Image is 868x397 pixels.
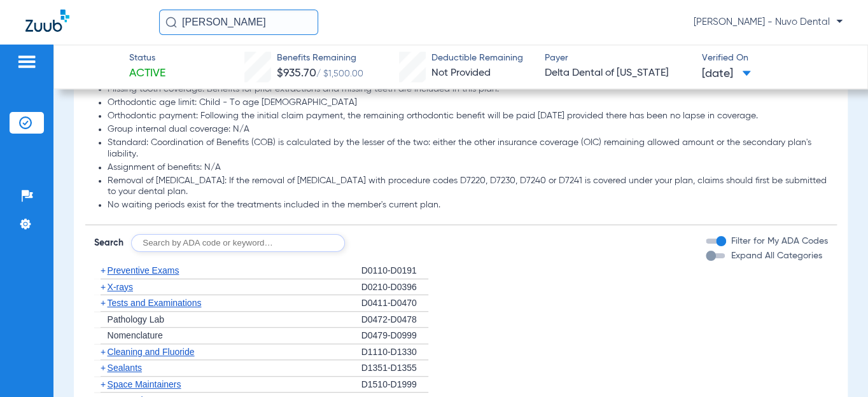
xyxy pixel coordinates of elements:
[108,84,828,95] li: Missing tooth coverage: Benefits for prior extractions and missing teeth are included in this plan.
[108,347,195,357] span: Cleaning and Fluoride
[108,124,828,136] li: Group internal dual coverage: N/A
[108,379,181,389] span: Space Maintainers
[101,265,106,275] span: +
[731,251,822,260] span: Expand All Categories
[361,295,428,312] div: D0411-D0470
[131,234,345,252] input: Search by ADA code or keyword…
[25,10,69,32] img: Zuub Logo
[108,137,828,160] li: Standard: Coordination of Benefits (COB) is calculated by the lesser of the two: either the other...
[101,282,106,292] span: +
[108,97,828,109] li: Orthodontic age limit: Child - To age [DEMOGRAPHIC_DATA]
[277,52,363,65] span: Benefits Remaining
[431,68,490,78] span: Not Provided
[101,298,106,308] span: +
[101,363,106,373] span: +
[101,347,106,357] span: +
[159,10,318,35] input: Search for patients
[108,363,142,373] span: Sealants
[94,237,123,249] span: Search
[361,360,428,377] div: D1351-D1355
[108,200,828,211] li: No waiting periods exist for the treatments included in the member's current plan.
[108,111,828,122] li: Orthodontic payment: Following the initial claim payment, the remaining orthodontic benefit will ...
[694,16,843,29] span: [PERSON_NAME] - Nuvo Dental
[108,265,179,275] span: Preventive Exams
[361,344,428,361] div: D1110-D1330
[108,314,165,324] span: Pathology Lab
[316,69,363,78] span: / $1,500.00
[361,377,428,393] div: D1510-D1999
[101,379,106,389] span: +
[108,282,133,292] span: X-rays
[277,67,316,79] span: $935.70
[108,176,828,198] li: Removal of [MEDICAL_DATA]: If the removal of [MEDICAL_DATA] with procedure codes D7220, D7230, D7...
[165,17,177,28] img: Search Icon
[545,66,690,81] span: Delta Dental of [US_STATE]
[804,336,868,397] iframe: Chat Widget
[108,298,202,308] span: Tests and Examinations
[129,52,165,65] span: Status
[702,66,751,82] span: [DATE]
[108,330,163,340] span: Nomenclature
[729,235,828,248] label: Filter for My ADA Codes
[108,162,828,174] li: Assignment of benefits: N/A
[361,328,428,344] div: D0479-D0999
[545,52,690,65] span: Payer
[361,263,428,279] div: D0110-D0191
[431,52,522,65] span: Deductible Remaining
[361,312,428,328] div: D0472-D0478
[17,54,37,69] img: hamburger-icon
[361,279,428,296] div: D0210-D0396
[702,52,848,65] span: Verified On
[129,66,165,81] span: Active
